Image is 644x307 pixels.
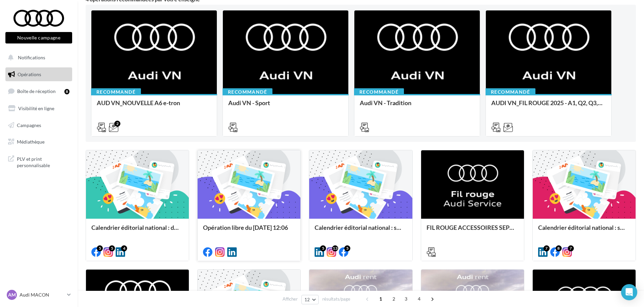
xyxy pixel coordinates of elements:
div: Recommandé [486,88,535,96]
div: Opération libre du [DATE] 12:06 [203,224,295,238]
div: 2 [114,121,120,127]
div: Recommandé [223,88,272,96]
button: Notifications [4,51,71,65]
div: FIL ROUGE ACCESSOIRES SEPTEMBRE - AUDI SERVICE [427,224,519,238]
button: 12 [301,295,319,304]
span: 2 [388,294,399,304]
span: résultats/page [322,296,350,302]
a: Visibilité en ligne [4,101,74,116]
span: PLV et print personnalisable [17,154,69,169]
span: Médiathèque [17,139,45,145]
div: Audi VN - Sport [228,99,343,113]
div: Open Intercom Messenger [621,284,637,300]
a: Médiathèque [4,135,74,149]
div: 5 [109,245,115,251]
div: AUDI VN_FIL ROUGE 2025 - A1, Q2, Q3, Q5 et Q4 e-tron [491,99,606,113]
span: 12 [304,297,310,302]
div: AUD VN_NOUVELLE A6 e-tron [97,99,211,113]
p: Audi MACON [20,291,64,298]
button: Nouvelle campagne [5,32,72,43]
div: Calendrier éditorial national : du 02.09 au 03.09 [91,224,183,238]
span: Visibilité en ligne [18,105,54,111]
div: Recommandé [91,88,141,96]
a: Campagnes [4,118,74,132]
div: Audi VN - Tradition [360,99,474,113]
a: AM Audi MACON [5,288,72,301]
span: 4 [414,294,425,304]
div: Recommandé [354,88,404,96]
span: AM [8,291,16,298]
span: Boîte de réception [17,88,56,94]
div: 13 [332,245,338,251]
div: 4 [121,245,127,251]
a: PLV et print personnalisable [4,152,74,172]
div: 5 [344,245,350,251]
div: 7 [544,245,550,251]
a: Opérations [4,67,74,82]
div: 8 [556,245,562,251]
div: Calendrier éditorial national : semaine du 25.08 au 31.08 [315,224,407,238]
span: Notifications [18,55,45,60]
a: Boîte de réception8 [4,84,74,98]
span: Afficher [283,296,298,302]
span: Campagnes [17,122,41,128]
div: 8 [64,89,69,94]
div: 5 [320,245,326,251]
span: Opérations [18,71,41,77]
span: 3 [401,294,411,304]
span: 1 [375,294,386,304]
div: Calendrier éditorial national : semaines du 04.08 au 25.08 [538,224,630,238]
div: 5 [97,245,103,251]
div: 7 [568,245,574,251]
